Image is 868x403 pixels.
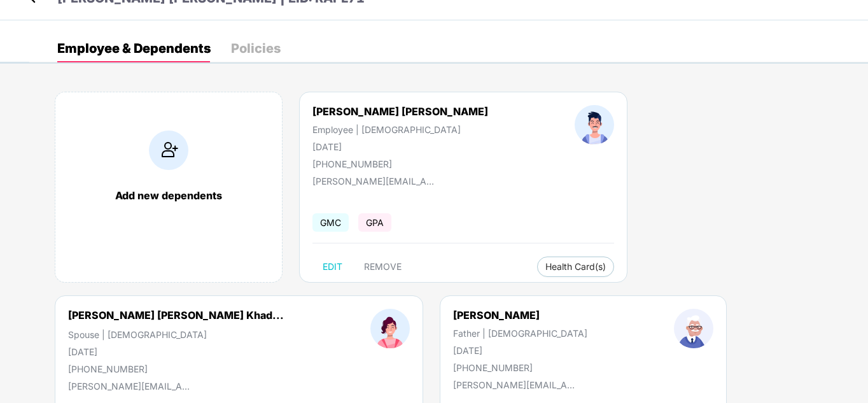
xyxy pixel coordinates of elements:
[453,362,587,373] div: [PHONE_NUMBER]
[545,264,606,270] span: Health Card(s)
[453,328,587,339] div: Father | [DEMOGRAPHIC_DATA]
[231,42,281,55] div: Policies
[312,141,488,152] div: [DATE]
[312,124,488,135] div: Employee | [DEMOGRAPHIC_DATA]
[312,213,349,232] span: GMC
[358,213,391,232] span: GPA
[68,329,284,340] div: Spouse | [DEMOGRAPHIC_DATA]
[323,262,342,272] span: EDIT
[364,262,402,272] span: REMOVE
[674,309,713,348] img: profileImage
[312,257,353,277] button: EDIT
[575,105,614,145] img: profileImage
[312,176,440,187] div: [PERSON_NAME][EMAIL_ADDRESS][PERSON_NAME][DOMAIN_NAME]
[453,309,587,322] div: [PERSON_NAME]
[68,381,195,392] div: [PERSON_NAME][EMAIL_ADDRESS][PERSON_NAME][DOMAIN_NAME]
[149,131,188,170] img: addIcon
[68,346,284,357] div: [DATE]
[68,189,269,202] div: Add new dependents
[453,379,580,390] div: [PERSON_NAME][EMAIL_ADDRESS][PERSON_NAME][DOMAIN_NAME]
[370,309,410,348] img: profileImage
[68,309,284,322] div: [PERSON_NAME] [PERSON_NAME] Khad...
[312,105,488,118] div: [PERSON_NAME] [PERSON_NAME]
[68,364,284,374] div: [PHONE_NUMBER]
[312,159,488,169] div: [PHONE_NUMBER]
[354,257,412,277] button: REMOVE
[453,345,587,356] div: [DATE]
[537,257,614,277] button: Health Card(s)
[57,42,211,55] div: Employee & Dependents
